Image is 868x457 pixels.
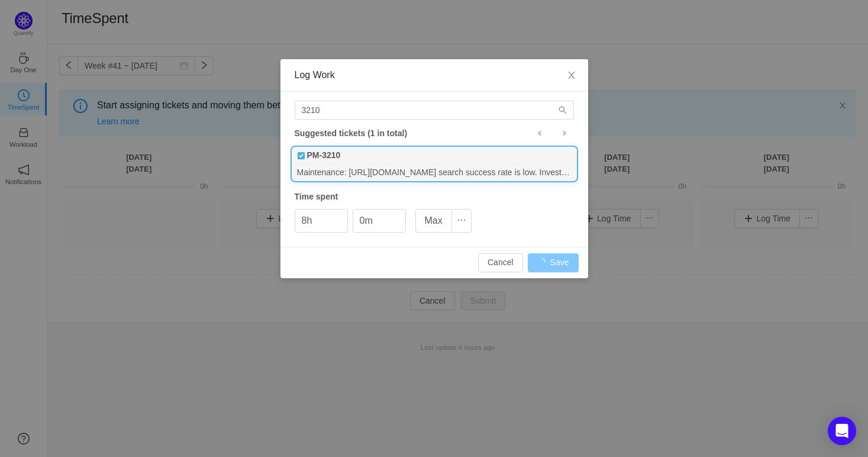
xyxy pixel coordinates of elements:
div: Suggested tickets (1 in total) [295,125,574,141]
button: Cancel [478,253,523,272]
div: Log Work [295,69,574,82]
img: 10738 [297,152,305,160]
div: Open Intercom Messenger [828,417,856,445]
div: Time spent [295,191,574,203]
b: PM-3210 [307,149,341,162]
button: Close [555,59,588,92]
i: icon: search [559,106,567,114]
button: icon: ellipsis [451,209,472,233]
input: Search [295,101,574,120]
div: Maintenance: [URL][DOMAIN_NAME] search success rate is low. Investigate & fix. [292,164,576,180]
button: Max [415,209,452,233]
i: icon: close [567,70,576,80]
